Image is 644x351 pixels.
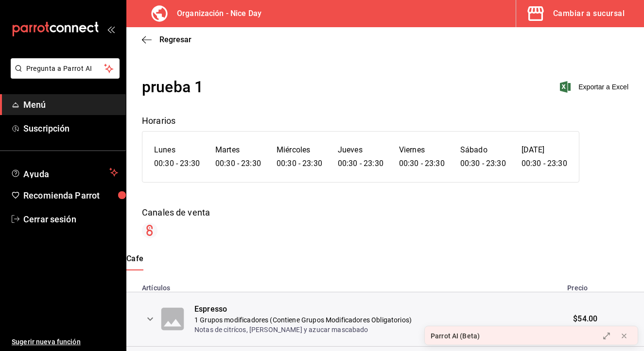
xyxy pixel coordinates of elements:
[522,143,567,157] h6: [DATE]
[23,189,118,202] span: Recomienda Parrot
[11,58,120,79] button: Pregunta a Parrot AI
[26,64,104,74] span: Pregunta a Parrot AI
[277,157,322,170] h6: 00:30 - 23:30
[7,70,120,81] a: Pregunta a Parrot AI
[126,278,561,292] th: Artículos
[399,157,445,170] h6: 00:30 - 23:30
[154,157,200,170] h6: 00:30 - 23:30
[142,206,628,219] div: Canales de venta
[23,122,118,135] span: Suscripción
[23,98,118,111] span: Menú
[215,157,261,170] h6: 00:30 - 23:30
[562,81,628,93] button: Exportar a Excel
[460,143,506,157] h6: Sábado
[142,311,158,327] button: expand row
[338,143,383,157] h6: Jueves
[338,157,383,170] h6: 00:30 - 23:30
[142,75,203,99] div: prueba 1
[431,331,480,341] div: Parrot AI (Beta)
[107,25,115,33] button: open_drawer_menu
[126,254,644,270] div: scrollable menu categories
[573,314,597,325] span: $54.00
[12,337,118,347] span: Sugerir nueva función
[23,167,105,178] span: Ayuda
[460,157,506,170] h6: 00:30 - 23:30
[399,143,445,157] h6: Viernes
[194,304,412,315] div: Espresso
[194,325,412,334] p: Notas de citrícos, [PERSON_NAME] y azucar mascabado
[126,254,144,270] button: Cafe
[159,35,191,44] span: Regresar
[522,157,567,170] h6: 00:30 - 23:30
[142,35,191,44] button: Regresar
[154,143,200,157] h6: Lunes
[553,7,625,20] div: Cambiar a sucursal
[169,8,261,19] h3: Organización - Nice Day
[194,315,412,325] p: 1 Grupos modificadores (Contiene Grupos Modificadores Obligatorios)
[215,143,261,157] h6: Martes
[142,114,628,127] div: Horarios
[23,213,118,226] span: Cerrar sesión
[277,143,322,157] h6: Miércoles
[561,278,644,292] th: Precio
